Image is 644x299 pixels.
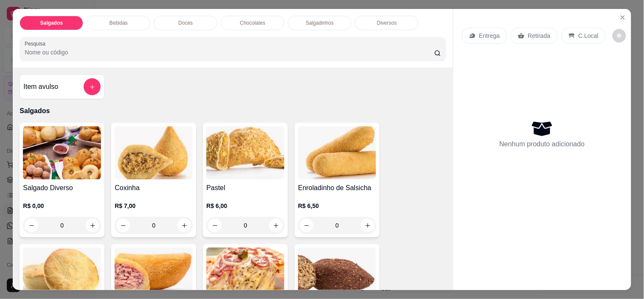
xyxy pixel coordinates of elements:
h4: Coxinha [115,183,193,193]
input: Pesquisa [25,48,434,57]
h4: Enroladinho de Salsicha [298,183,376,193]
p: R$ 6,50 [298,202,376,210]
p: R$ 6,00 [206,202,284,210]
button: decrease-product-quantity [613,29,626,43]
button: decrease-product-quantity [300,219,313,232]
p: Retirada [528,31,551,40]
p: Salgadinhos [306,20,334,26]
p: C.Local [579,31,599,40]
p: Entrega [479,31,500,40]
p: Diversos [377,20,397,26]
p: Chocolates [240,20,265,26]
img: product-image [206,126,284,179]
p: Bebidas [110,20,128,26]
button: increase-product-quantity [361,219,374,232]
p: R$ 0,00 [23,202,101,210]
p: Nenhum produto adicionado [500,139,585,149]
label: Pesquisa [25,40,48,47]
h4: Item avulso [23,82,58,92]
h4: Pastel [206,183,284,193]
img: product-image [298,126,376,179]
img: product-image [23,126,101,179]
p: R$ 7,00 [115,202,193,210]
h4: Salgado Diverso [23,183,101,193]
button: add-separate-item [84,78,101,95]
button: Close [616,11,630,24]
p: Salgados [20,106,446,116]
p: Doces [178,20,193,26]
img: product-image [115,126,193,179]
p: Salgados [40,20,63,26]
